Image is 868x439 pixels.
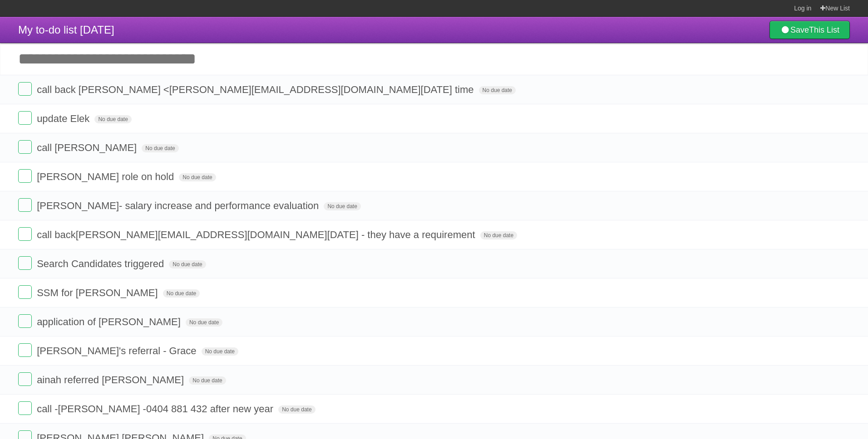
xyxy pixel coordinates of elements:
[179,173,216,181] span: No due date
[18,111,32,125] label: Done
[809,25,839,34] b: This List
[37,287,160,298] span: SSM for [PERSON_NAME]
[37,403,276,415] span: call -[PERSON_NAME] -0404 881 432 after new year
[189,376,226,385] span: No due date
[480,231,517,239] span: No due date
[18,140,32,154] label: Done
[18,198,32,212] label: Done
[18,285,32,299] label: Done
[18,82,32,96] label: Done
[769,21,850,39] a: SaveThis List
[163,289,200,298] span: No due date
[37,113,92,124] span: update Elek
[186,318,222,327] span: No due date
[142,144,178,152] span: No due date
[37,374,186,385] span: ainah referred [PERSON_NAME]
[37,258,166,269] span: Search Candidates triggered
[278,405,315,414] span: No due date
[18,401,32,415] label: Done
[37,229,477,240] span: call back [PERSON_NAME][EMAIL_ADDRESS][DOMAIN_NAME] [DATE] - they have a requirement
[37,84,476,95] span: call back [PERSON_NAME] < [PERSON_NAME][EMAIL_ADDRESS][DOMAIN_NAME] [DATE] time
[37,345,198,356] span: [PERSON_NAME]'s referral - Grace
[18,372,32,386] label: Done
[18,227,32,241] label: Done
[18,314,32,328] label: Done
[18,256,32,270] label: Done
[18,343,32,357] label: Done
[37,142,139,153] span: call [PERSON_NAME]
[18,24,114,36] span: My to-do list [DATE]
[169,260,206,268] span: No due date
[18,169,32,183] label: Done
[37,316,183,327] span: application of [PERSON_NAME]
[202,347,238,356] span: No due date
[479,86,516,94] span: No due date
[94,115,131,123] span: No due date
[324,202,360,210] span: No due date
[37,171,176,182] span: [PERSON_NAME] role on hold
[37,200,321,211] span: [PERSON_NAME]- salary increase and performance evaluation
